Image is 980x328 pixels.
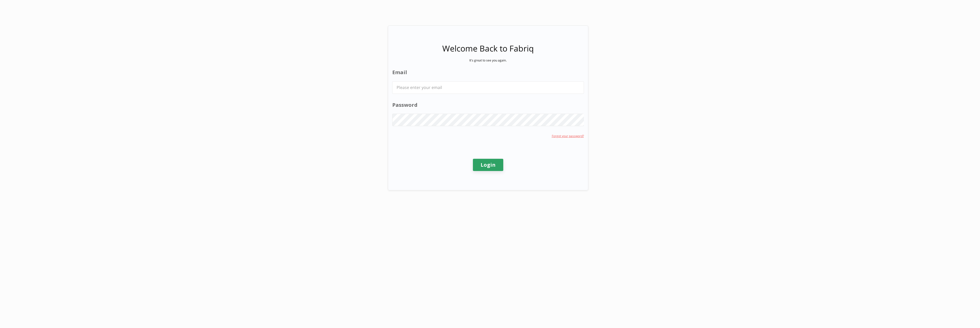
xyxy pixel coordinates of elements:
[469,58,507,62] p: It's great to see you again.
[473,159,503,171] button: Login
[442,43,534,54] h2: Welcome Back to Fabriq
[392,101,584,109] label: Password
[393,82,584,94] input: Please enter your email
[392,69,584,76] label: Email
[552,134,584,138] div: Forgot your password?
